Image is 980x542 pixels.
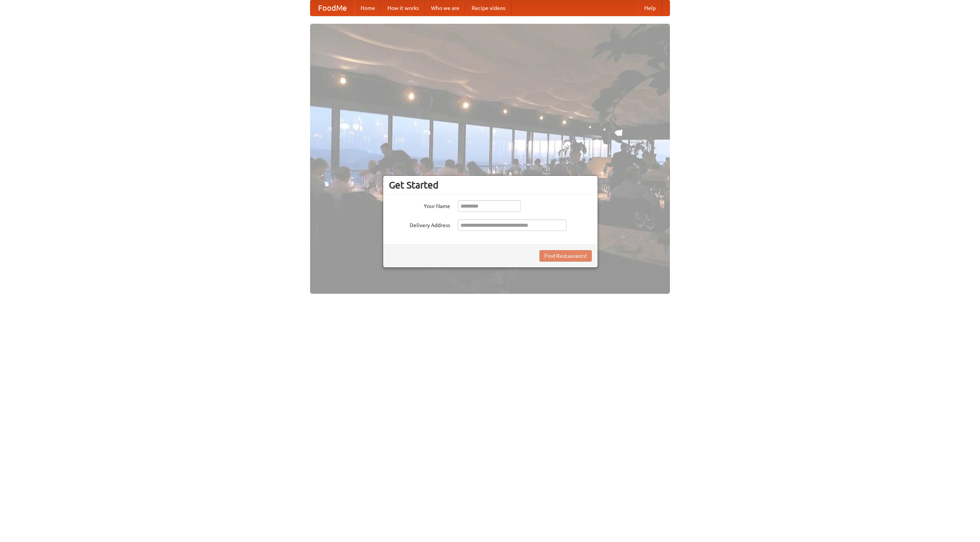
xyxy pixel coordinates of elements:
button: Find Restaurants! [539,250,592,262]
a: FoodMe [310,0,354,16]
h3: Get Started [389,179,592,191]
label: Your Name [389,200,450,210]
a: Help [638,0,662,16]
a: How it works [381,0,425,16]
a: Home [354,0,381,16]
a: Recipe videos [465,0,511,16]
a: Who we are [425,0,465,16]
label: Delivery Address [389,219,450,229]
